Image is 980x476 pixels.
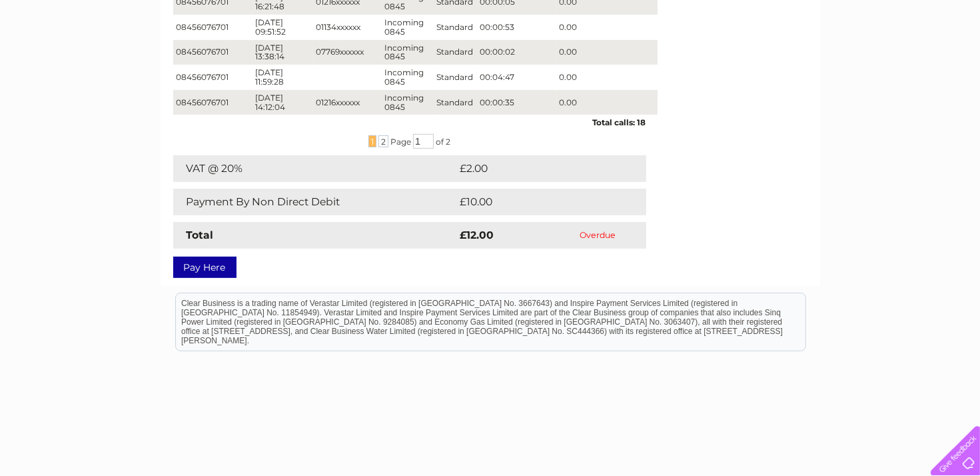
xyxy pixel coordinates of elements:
td: £10.00 [457,189,619,215]
td: Overdue [549,222,646,249]
span: 2 [378,135,388,147]
td: Standard [434,40,477,65]
span: Page [390,137,411,147]
span: of [436,137,444,147]
td: [DATE] 13:38:14 [252,40,313,65]
td: 00:00:02 [477,40,556,65]
td: VAT @ 20% [173,155,457,182]
span: 2 [446,137,450,147]
td: £2.00 [457,155,616,182]
a: Water [745,57,771,67]
a: 0333 014 3131 [729,7,821,23]
a: Pay Here [173,257,237,278]
td: 08456076701 [173,90,252,115]
td: Standard [434,65,477,90]
td: 07769xxxxxx [313,40,382,65]
td: Incoming 0845 [382,15,434,40]
td: Incoming 0845 [382,65,434,90]
div: Total calls: 18 [173,115,646,127]
td: 01134xxxxxx [313,15,382,40]
td: 08456076701 [173,15,252,40]
a: Log out [936,57,967,67]
span: 1 [368,135,376,147]
td: 00:00:53 [477,15,556,40]
td: 0.00 [556,65,658,90]
td: 0.00 [556,40,658,65]
td: [DATE] 11:59:28 [252,65,313,90]
td: Standard [434,15,477,40]
strong: Total [187,229,214,241]
a: Blog [864,57,883,67]
strong: £12.00 [460,229,494,241]
td: Payment By Non Direct Debit [173,189,457,215]
a: Energy [779,57,808,67]
td: 00:00:35 [477,90,556,115]
div: Clear Business is a trading name of Verastar Limited (registered in [GEOGRAPHIC_DATA] No. 3667643... [176,7,805,65]
td: 0.00 [556,90,658,115]
td: 08456076701 [173,40,252,65]
a: Telecoms [816,57,856,67]
td: Incoming 0845 [382,90,434,115]
td: [DATE] 14:12:04 [252,90,313,115]
td: 01216xxxxxx [313,90,382,115]
img: logo.png [34,35,102,75]
td: 08456076701 [173,65,252,90]
td: Standard [434,90,477,115]
td: [DATE] 09:51:52 [252,15,313,40]
td: Incoming 0845 [382,40,434,65]
td: 00:04:47 [477,65,556,90]
td: 0.00 [556,15,658,40]
a: Contact [891,57,924,67]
